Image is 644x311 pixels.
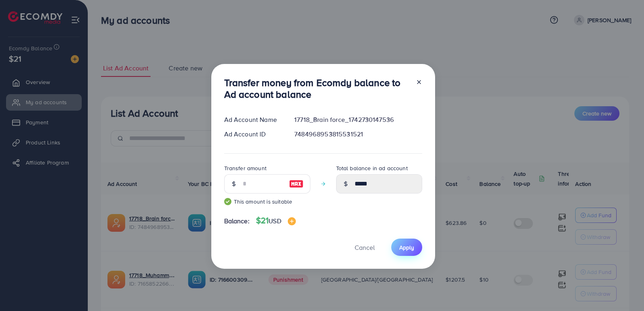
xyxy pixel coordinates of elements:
[289,179,303,189] img: image
[256,216,296,226] h4: $21
[610,275,638,305] iframe: Chat
[218,115,288,124] div: Ad Account Name
[391,239,422,256] button: Apply
[224,198,310,206] small: This amount is suitable
[224,77,409,100] h3: Transfer money from Ecomdy balance to Ad account balance
[399,243,414,251] span: Apply
[268,216,281,225] span: USD
[336,164,408,172] label: Total balance in ad account
[288,115,428,124] div: 17718_Brain force_1742730147536
[224,164,266,172] label: Transfer amount
[224,216,250,226] span: Balance:
[288,130,428,139] div: 7484968953815531521
[345,239,385,256] button: Cancel
[355,243,375,252] span: Cancel
[224,198,231,205] img: guide
[218,130,288,139] div: Ad Account ID
[288,217,296,225] img: image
